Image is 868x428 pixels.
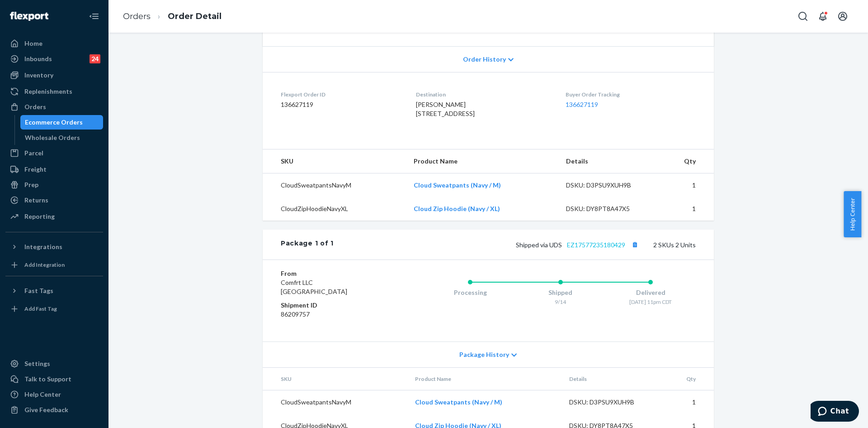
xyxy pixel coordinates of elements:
[20,115,104,130] a: Ecommerce Orders
[24,375,71,384] div: Talk to Support
[516,241,641,249] span: Shipped via UDS
[334,239,696,250] div: 2 SKUs 2 Units
[566,101,598,108] a: 136627119
[24,149,43,158] div: Parcel
[5,356,103,371] a: Settings
[5,146,103,160] a: Parcel
[281,100,401,109] dd: 136627119
[116,3,229,30] ol: breadcrumbs
[415,398,502,406] a: Cloud Sweatpants (Navy / M)
[5,193,103,207] a: Returns
[605,288,696,297] div: Delivered
[24,165,47,174] div: Freight
[263,173,406,197] td: CloudSweatpantsNavyM
[263,368,408,390] th: SKU
[25,118,83,127] div: Ecommerce Orders
[566,204,651,213] div: DSKU: DY8PT8A47X5
[658,149,714,173] th: Qty
[661,368,714,390] th: Qty
[24,39,42,48] div: Home
[24,180,38,189] div: Prep
[794,7,812,25] button: Open Search Box
[5,284,103,298] button: Fast Tags
[416,91,551,98] dt: Destination
[414,181,501,189] a: Cloud Sweatpants (Navy / M)
[562,368,661,390] th: Details
[515,288,606,297] div: Shipped
[5,100,103,114] a: Orders
[5,240,103,254] button: Integrations
[5,403,103,417] button: Give Feedback
[5,258,103,272] a: Add Integration
[5,84,103,99] a: Replenishments
[463,55,506,64] span: Order History
[20,130,104,145] a: Wholesale Orders
[406,149,559,173] th: Product Name
[658,197,714,221] td: 1
[281,239,334,250] div: Package 1 of 1
[629,239,641,250] button: Copy tracking number
[24,390,61,399] div: Help Center
[566,91,696,98] dt: Buyer Order Tracking
[10,12,48,21] img: Flexport logo
[566,181,651,190] div: DSKU: D3PSU9XUH9B
[281,310,389,319] dd: 86209757
[281,279,347,295] span: Comfrt LLC [GEOGRAPHIC_DATA]
[459,350,509,359] span: Package History
[263,390,408,414] td: CloudSweatpantsNavyM
[24,261,65,269] div: Add Integration
[24,71,53,80] div: Inventory
[5,68,103,82] a: Inventory
[24,305,57,313] div: Add Fast Tag
[515,298,606,306] div: 9/14
[5,178,103,192] a: Prep
[605,298,696,306] div: [DATE] 11pm CDT
[661,390,714,414] td: 1
[24,359,50,368] div: Settings
[263,197,406,221] td: CloudZipHoodieNavyXL
[559,149,658,173] th: Details
[814,7,832,25] button: Open notifications
[24,286,53,295] div: Fast Tags
[24,87,72,96] div: Replenishments
[281,301,389,310] dt: Shipment ID
[5,209,103,224] a: Reporting
[281,91,401,98] dt: Flexport Order ID
[844,191,861,237] button: Help Center
[5,36,103,51] a: Home
[414,205,500,212] a: Cloud Zip Hoodie (Navy / XL)
[123,11,151,21] a: Orders
[408,368,562,390] th: Product Name
[569,398,654,407] div: DSKU: D3PSU9XUH9B
[90,54,100,63] div: 24
[811,401,859,423] iframe: Opens a widget where you can chat to one of our agents
[24,405,68,414] div: Give Feedback
[5,162,103,177] a: Freight
[425,288,515,297] div: Processing
[658,173,714,197] td: 1
[24,242,62,251] div: Integrations
[25,133,80,142] div: Wholesale Orders
[567,241,625,249] a: EZ17577235180429
[5,372,103,386] button: Talk to Support
[5,387,103,402] a: Help Center
[85,7,103,25] button: Close Navigation
[5,302,103,316] a: Add Fast Tag
[416,101,475,117] span: [PERSON_NAME] [STREET_ADDRESS]
[24,196,48,205] div: Returns
[263,149,406,173] th: SKU
[24,212,55,221] div: Reporting
[281,269,389,278] dt: From
[24,102,46,111] div: Orders
[834,7,852,25] button: Open account menu
[5,52,103,66] a: Inbounds24
[24,54,52,63] div: Inbounds
[168,11,222,21] a: Order Detail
